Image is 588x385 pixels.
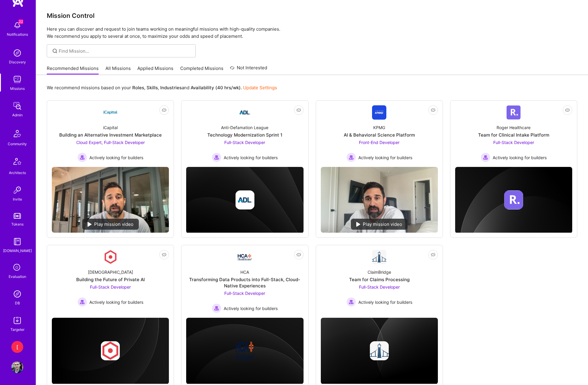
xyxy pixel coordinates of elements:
p: We recommend missions based on your , , and . [47,84,277,91]
img: Company logo [235,190,254,209]
a: User Avatar [10,361,25,373]
span: Actively looking for builders [89,154,143,161]
div: ClaimBridge [368,269,391,275]
a: All Missions [105,65,131,75]
a: Update Settings [243,85,277,90]
div: Invite [13,196,22,202]
img: No Mission [321,167,438,233]
div: DB [15,300,20,306]
img: Community [10,126,24,141]
span: Cloud Expert, Full-Stack Developer [76,140,145,145]
div: Evaluation [9,273,26,280]
img: tokens [14,213,21,219]
i: icon EyeClosed [296,108,301,112]
img: admin teamwork [11,100,23,112]
img: play [356,222,360,227]
i: icon SearchGrey [52,48,58,54]
div: [DOMAIN_NAME] [3,248,32,254]
img: Company Logo [103,250,118,264]
img: Company Logo [372,105,386,120]
i: icon SelectionTeam [12,262,23,273]
span: Actively looking for builders [224,154,278,161]
div: iCapital [103,124,118,131]
div: Transforming Data Products into Full-Stack, Cloud-Native Experiences [186,276,303,289]
img: Actively looking for builders [346,153,356,162]
img: cover [186,167,303,233]
a: Not Interested [230,64,267,75]
div: Notifications [7,31,28,37]
i: icon EyeClosed [431,108,435,112]
img: Company Logo [103,105,118,120]
img: Company Logo [238,105,252,120]
div: [DEMOGRAPHIC_DATA] [88,269,133,275]
img: Company logo [101,341,120,360]
img: Skill Targeter [11,314,23,326]
img: Actively looking for builders [212,153,221,162]
img: teamwork [11,73,23,85]
div: Play mission video [82,219,139,230]
a: Recommended Missions [47,65,99,75]
img: Company logo [370,341,389,360]
a: [ [10,341,25,353]
div: Architects [9,170,26,176]
img: cover [455,167,572,233]
img: No Mission [52,167,169,233]
a: Company LogoClaimBridgeTeam for Claims ProcessingFull-Stack Developer Actively looking for builde... [321,250,438,313]
input: Find Mission... [59,48,191,54]
a: Company LogoKPMGAI & Behavioral Science PlatformFront-End Developer Actively looking for builders... [321,105,438,162]
img: Company Logo [238,254,252,260]
span: Full-Stack Developer [493,140,534,145]
img: Company Logo [506,105,521,120]
img: Actively looking for builders [481,153,490,162]
img: Company logo [235,341,254,360]
div: Community [8,141,27,147]
div: Team for Clinical Intake Platform [478,132,549,138]
i: icon EyeClosed [162,108,167,112]
div: Technology Modernization Sprint 1 [207,132,282,138]
img: Actively looking for builders [77,297,87,307]
h3: Mission Control [47,12,577,19]
img: Admin Search [11,288,23,300]
img: Actively looking for builders [77,153,87,162]
p: Here you can discover and request to join teams working on meaningful missions with high-quality ... [47,26,577,40]
img: Actively looking for builders [346,297,356,307]
a: Applied Missions [137,65,173,75]
img: User Avatar [11,361,23,373]
b: Roles [132,85,144,90]
a: Company LogoHCATransforming Data Products into Full-Stack, Cloud-Native ExperiencesFull-Stack Dev... [186,250,303,313]
b: Industries [160,85,182,90]
span: Actively looking for builders [358,299,412,305]
span: Front-End Developer [359,140,399,145]
img: cover [321,318,438,384]
div: Play mission video [351,219,407,230]
a: Completed Missions [180,65,223,75]
b: Skills [147,85,158,90]
div: Roger Healthcare [497,124,531,131]
a: Company Logo[DEMOGRAPHIC_DATA]Building the Future of Private AIFull-Stack Developer Actively look... [52,250,169,313]
i: icon EyeClosed [162,252,167,257]
div: Targeter [10,326,24,333]
i: icon EyeClosed [565,108,570,112]
img: cover [186,318,303,384]
span: Full-Stack Developer [90,284,131,289]
div: Missions [10,85,25,92]
img: Company Logo [372,250,386,264]
span: Actively looking for builders [358,154,412,161]
img: bell [11,19,23,31]
div: Admin [12,112,23,118]
span: Actively looking for builders [224,305,278,312]
span: 22 [18,19,23,24]
div: Building the Future of Private AI [76,276,145,283]
div: Discovery [9,59,26,65]
a: Company LogoRoger HealthcareTeam for Clinical Intake PlatformFull-Stack Developer Actively lookin... [455,105,572,162]
div: Tokens [11,221,24,227]
a: Company LogoiCapitalBuilding an Alternative Investment MarketplaceCloud Expert, Full-Stack Develo... [52,105,169,162]
i: icon EyeClosed [431,252,435,257]
span: Full-Stack Developer [359,284,400,289]
div: Team for Claims Processing [349,276,410,283]
img: play [88,222,92,227]
span: Actively looking for builders [89,299,143,305]
span: Full-Stack Developer [224,140,265,145]
div: HCA [240,269,249,275]
a: Company LogoAnti-Defamation LeagueTechnology Modernization Sprint 1Full-Stack Developer Actively ... [186,105,303,162]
